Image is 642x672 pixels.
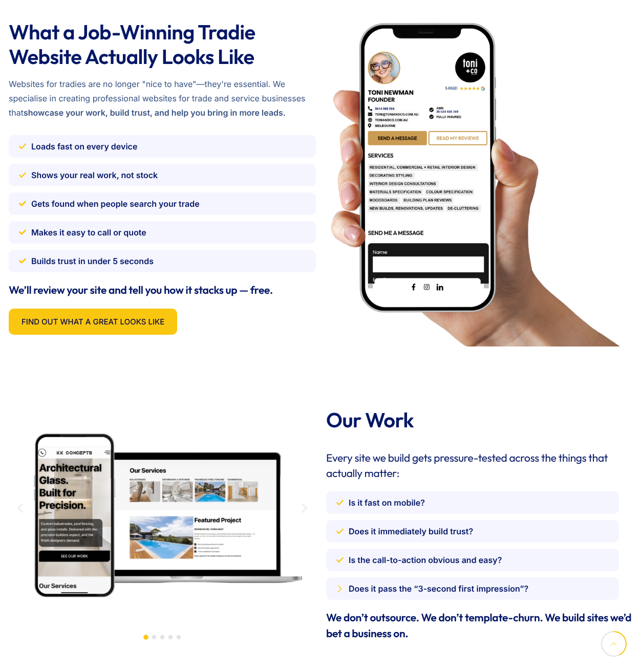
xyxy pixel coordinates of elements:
span: Find out what a Great looks like [22,318,164,326]
img: ServiceScale Wesites For Tradies - Client 5 [9,408,316,623]
div: Next slide [298,502,311,514]
div: Image Carousel [9,408,316,623]
span: Does it pass the “3-second first impression”? [349,581,528,596]
span: Builds trust in under 5 seconds [31,254,154,268]
span: Loads fast on every device [31,139,137,154]
h4: We don’t outsource. We don’t template-churn. We build sites we’d bet a business on. [326,610,633,641]
span: Does it immediately build trust? [349,524,473,538]
strong: showcase your work, build trust, and help you bring in more leads. [24,107,286,118]
span: Is the call-to-action obvious and easy? [349,553,502,567]
h2: What a Job-Winning Tradie Website Actually Looks Like [9,20,316,69]
span: Is it fast on mobile? [349,495,425,510]
h2: Our Work [326,408,633,432]
span: Makes it easy to call or quote [31,225,146,240]
h4: Every site we build gets pressure-tested across the things that actually matter: [326,450,633,481]
p: Websites for tradies are no longer "nice to have"—they're essential. We specialise in creating pr... [9,77,316,120]
span: Gets found when people search your trade [31,197,200,211]
div: Previous slide [14,502,27,514]
h4: We’ll review your site and tell you how it stacks up — free. [9,283,316,298]
a: Find out what a Great looks like [9,309,177,335]
span: Shows your real work, not stock [31,168,158,182]
img: TradeCard-AU-2 [326,20,624,346]
div: 1 / 5 [9,408,316,623]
